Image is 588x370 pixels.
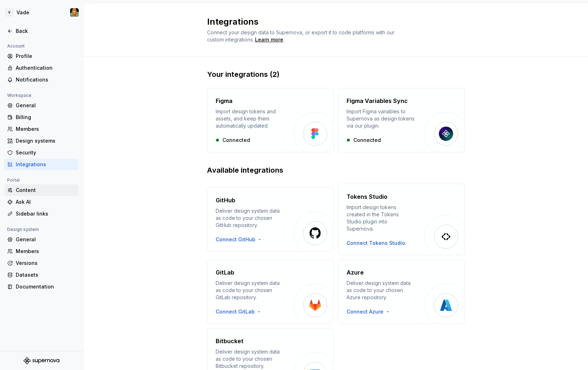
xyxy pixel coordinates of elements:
[207,184,334,255] button: GitHubDeliver design system data as code to your chosen GitHub repository.Connect GitHub
[347,204,415,232] div: Import design tokens created in the Tokens Studio plugin into Supernova.
[4,62,79,74] a: Authentication
[216,236,265,243] button: Connect GitHub
[207,29,396,43] span: Connect your design data to Supernova, or export it to code platforms with our custom integrations.
[16,9,29,16] div: Vade
[4,225,42,234] div: Design system
[4,112,79,123] a: Billing
[4,100,79,111] a: General
[4,25,79,37] a: Back
[347,308,383,315] span: Connect Azure
[254,37,284,43] span: .
[4,135,79,147] a: Design systems
[4,42,28,50] div: Account
[16,137,76,144] div: Design systems
[16,114,76,121] div: Billing
[347,240,405,247] button: Connect Tokens Studio
[16,28,76,35] div: Back
[4,281,79,292] a: Documentation
[216,337,244,345] h4: Bitbucket
[16,187,76,194] div: Content
[347,108,415,129] div: Import Figma variables to Supernova as design tokens via our plugin.
[216,280,284,301] div: Deliver design system data as code to your chosen GitLab repository.
[216,196,235,204] h4: GitHub
[216,97,232,105] h4: Figma
[347,97,408,105] h4: Figma Variables Sync
[4,184,79,196] a: Content
[16,125,76,133] div: Members
[4,269,79,281] a: Datasets
[347,280,415,301] div: Deliver design system data as code to your chosen Azure repository.
[4,159,79,170] a: Integrations
[16,260,76,267] div: Versions
[4,74,79,85] a: Notifications
[338,88,465,152] button: Figma Variables SyncImport Figma variables to Supernova as design tokens via our plugin.Connected
[16,161,76,168] div: Integrations
[4,176,23,184] div: Portal
[16,271,76,278] div: Datasets
[338,260,465,324] button: AzureDeliver design system data as code to your chosen Azure repository.Connect Azure
[4,147,79,158] a: Security
[16,53,76,60] div: Profile
[216,308,265,315] button: Connect GitLab
[16,236,76,243] div: General
[16,64,76,71] div: Authentication
[16,283,76,290] div: Documentation
[16,198,76,206] div: Ask AI
[4,257,79,269] a: Versions
[216,308,255,315] span: Connect GitLab
[207,16,456,28] h2: Integrations
[4,50,79,62] a: Profile
[338,184,465,255] button: Tokens StudioImport design tokens created in the Tokens Studio plugin into Supernova.Connect Toke...
[16,102,76,109] div: General
[216,236,255,243] span: Connect GitHub
[347,308,393,315] button: Connect Azure
[207,260,334,324] button: GitLabDeliver design system data as code to your chosen GitLab repository.Connect GitLab
[207,165,465,175] h2: Available integrations
[16,149,76,156] div: Security
[255,36,283,43] a: Learn more
[16,210,76,217] div: Sidebar links
[207,88,334,152] button: FigmaImport design tokens and assets, and keep them automatically updated.Connected
[216,108,284,129] div: Import design tokens and assets, and keep them automatically updated.
[216,348,284,370] div: Deliver design system data as code to your chosen Bitbucket repository.
[70,8,79,17] img: Paul Humez
[5,8,14,17] div: V
[207,69,465,79] h2: Your integrations (2)
[16,76,76,83] div: Notifications
[1,5,82,20] button: VVadePaul Humez
[24,357,59,364] svg: Supernova Logo
[4,123,79,135] a: Members
[216,207,284,229] div: Deliver design system data as code to your chosen GitHub repository.
[4,91,34,100] div: Workspace
[4,246,79,257] a: Members
[347,268,364,277] h4: Azure
[347,192,387,201] h4: Tokens Studio
[16,248,76,255] div: Members
[216,268,234,277] h4: GitLab
[4,208,79,219] a: Sidebar links
[4,196,79,208] a: Ask AI
[4,234,79,245] a: General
